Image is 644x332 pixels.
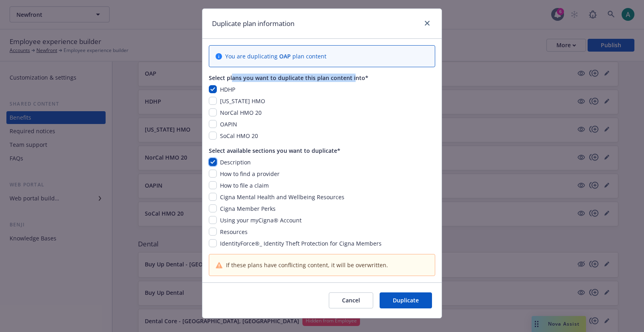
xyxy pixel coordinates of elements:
[226,261,388,269] span: If these plans have conflicting content, it will be overwritten.
[342,296,360,304] span: Cancel
[380,292,432,308] button: Duplicate
[279,52,291,60] div: OAP
[220,182,269,189] span: How to file a claim
[220,228,248,236] span: Resources
[220,158,251,166] span: Description
[220,170,280,178] span: How to find a provider
[220,120,237,128] span: OAPIN
[220,132,258,140] span: SoCal HMO 20
[220,86,235,93] span: HDHP
[393,296,419,304] span: Duplicate
[220,193,344,201] span: Cigna Mental Health and Wellbeing Resources
[220,97,265,105] span: [US_STATE] HMO
[209,74,435,82] div: Select plans you want to duplicate this plan content into*
[220,109,262,116] span: NorCal HMO 20
[212,18,294,29] h1: Duplicate plan information
[220,240,382,247] span: IdentityForce®_ Identity Theft Protection for Cigna Members
[225,52,326,60] div: You are duplicating plan content
[220,216,302,224] span: Using your myCigna® Account
[220,205,276,212] span: Cigna Member Perks
[422,18,432,28] a: close
[329,292,373,308] button: Cancel
[209,146,435,155] div: Select available sections you want to duplicate*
